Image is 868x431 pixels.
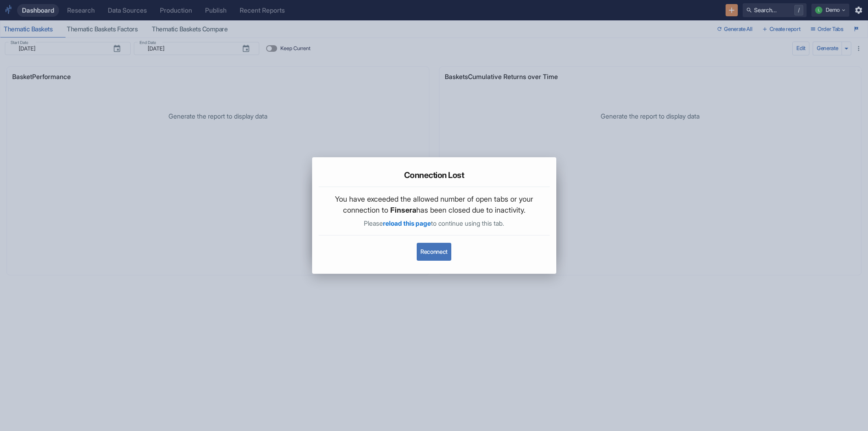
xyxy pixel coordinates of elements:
[325,194,543,215] p: You have exceeded the allowed number of open tabs or your connection to has been closed due to in...
[404,170,464,180] h5: Connection Lost
[417,243,451,261] button: Reconnect
[383,220,431,227] span: reload this page
[325,219,543,229] p: Please to continue using this tab.
[390,206,416,214] span: Finsera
